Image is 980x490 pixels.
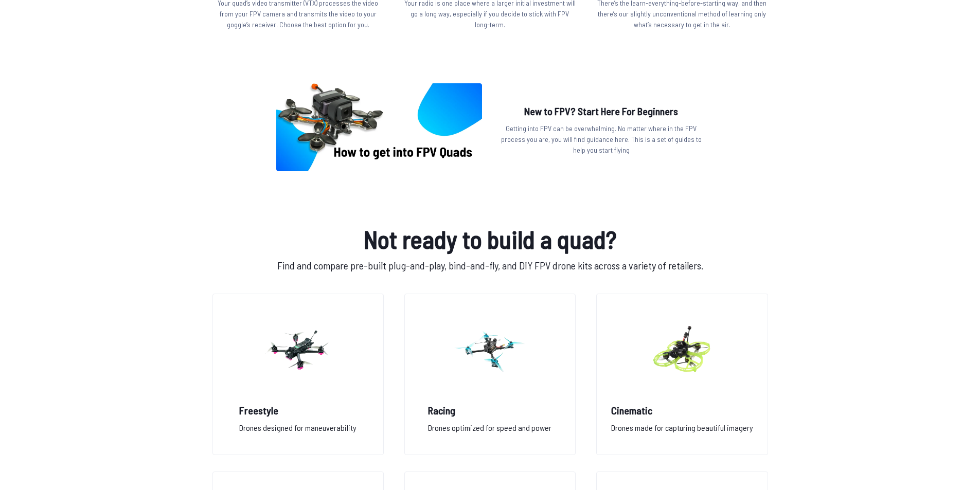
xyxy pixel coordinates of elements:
p: Find and compare pre-built plug-and-play, bind-and-fly, and DIY FPV drone kits across a variety o... [210,258,770,273]
a: image of categoryFreestyleDrones designed for maneuverability [212,294,384,455]
h2: New to FPV? Start Here For Beginners [498,103,704,119]
h2: Cinematic [611,403,753,418]
a: image of postNew to FPV? Start Here For BeginnersGetting into FPV can be overwhelming. No matter ... [276,83,704,171]
p: Drones made for capturing beautiful imagery [611,422,753,442]
img: image of category [261,304,335,395]
h1: Not ready to build a quad? [210,221,770,258]
img: image of category [645,304,719,395]
a: image of categoryRacingDrones optimized for speed and power [404,294,576,455]
p: Getting into FPV can be overwhelming. No matter where in the FPV process you are, you will find g... [498,123,704,155]
h2: Freestyle [239,403,357,418]
img: image of post [276,83,482,171]
h2: Racing [428,403,551,418]
img: image of category [453,304,527,395]
a: image of categoryCinematicDrones made for capturing beautiful imagery [596,294,768,455]
p: Drones designed for maneuverability [239,422,357,442]
p: Drones optimized for speed and power [428,422,551,442]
